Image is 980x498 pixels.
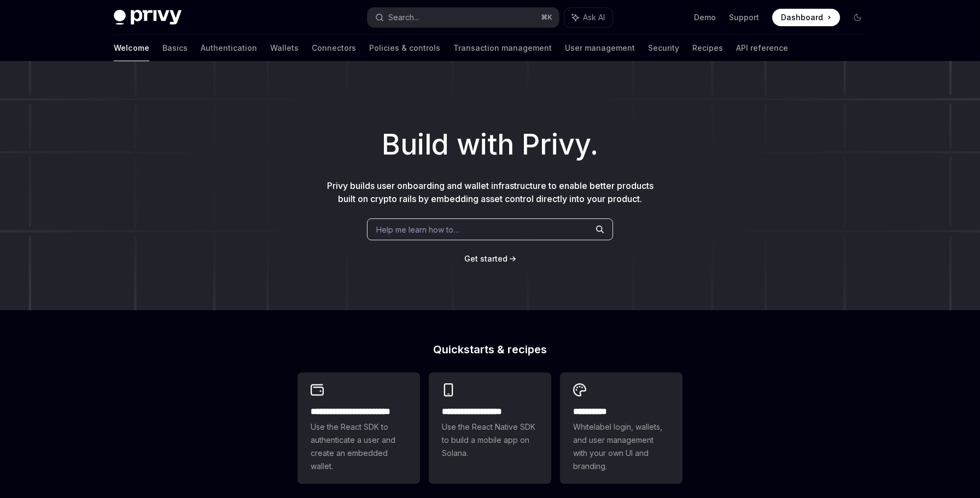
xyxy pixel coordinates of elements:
h1: Build with Privy. [17,123,962,166]
a: Authentication [201,35,257,61]
a: Dashboard [772,9,840,26]
button: Toggle dark mode [849,9,866,26]
span: Use the React Native SDK to build a mobile app on Solana. [442,420,538,460]
span: ⌘ K [541,13,552,22]
a: Demo [694,12,716,23]
button: Search...⌘K [367,8,559,27]
a: **** **** **** ***Use the React Native SDK to build a mobile app on Solana. [429,372,551,484]
span: Help me learn how to… [376,224,459,235]
div: Search... [388,11,419,24]
a: **** *****Whitelabel login, wallets, and user management with your own UI and branding. [560,372,682,484]
a: Get started [464,253,507,264]
a: User management [565,35,635,61]
button: Ask AI [564,8,612,27]
span: Ask AI [583,12,605,23]
span: Dashboard [781,12,823,23]
a: API reference [736,35,788,61]
a: Transaction management [453,35,552,61]
a: Welcome [114,35,149,61]
a: Security [648,35,679,61]
a: Basics [162,35,188,61]
span: Get started [464,254,507,263]
a: Support [729,12,759,23]
span: Privy builds user onboarding and wallet infrastructure to enable better products built on crypto ... [327,180,654,204]
h2: Quickstarts & recipes [297,344,682,355]
a: Policies & controls [369,35,440,61]
img: dark logo [114,10,182,25]
a: Connectors [312,35,356,61]
a: Wallets [270,35,299,61]
span: Use the React SDK to authenticate a user and create an embedded wallet. [311,420,407,473]
span: Whitelabel login, wallets, and user management with your own UI and branding. [573,420,669,473]
a: Recipes [692,35,723,61]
